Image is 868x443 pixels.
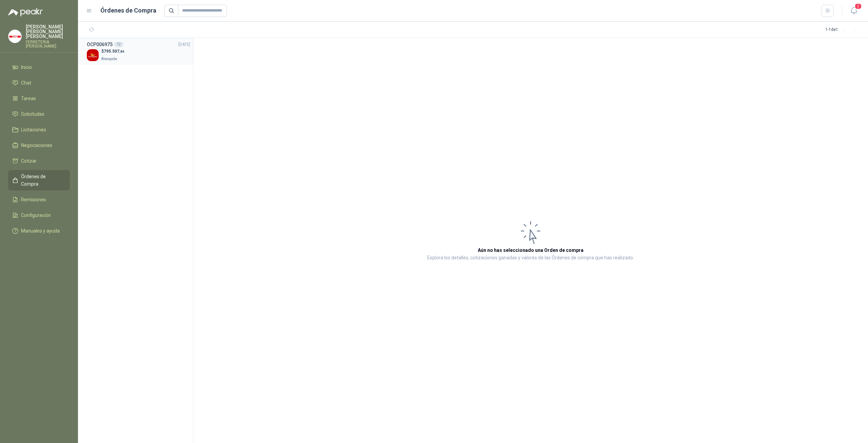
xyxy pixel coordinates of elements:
[825,24,860,35] div: 1 - 1 de 1
[21,126,46,133] span: Licitaciones
[8,123,70,136] a: Licitaciones
[478,246,584,254] h3: Aún no has seleccionado una Orden de compra
[21,95,36,102] span: Tareas
[8,139,70,152] a: Negociaciones
[848,5,860,17] button: 2
[101,48,124,55] p: $
[87,49,99,61] img: Company Logo
[101,57,117,61] span: Blanquita
[427,254,634,262] p: Explora los detalles, cotizaciones ganadas y valores de las Órdenes de compra que has realizado.
[21,110,44,118] span: Solicitudes
[8,193,70,206] a: Remisiones
[87,41,190,62] a: OCP00697512[DATE] Company Logo$795.507,86Blanquita
[854,3,862,10] span: 2
[8,154,70,167] a: Cotizar
[8,61,70,74] a: Inicio
[8,92,70,105] a: Tareas
[114,42,123,47] div: 12
[8,170,70,190] a: Órdenes de Compra
[119,50,124,53] span: ,86
[8,8,43,16] img: Logo peakr
[21,196,46,203] span: Remisiones
[26,40,70,48] p: FERRETERIA [PERSON_NAME]
[21,211,51,219] span: Configuración
[87,41,113,48] h3: OCP006975
[8,76,70,89] a: Chat
[104,49,124,54] span: 795.507
[8,209,70,222] a: Configuración
[21,79,31,87] span: Chat
[26,24,70,39] p: [PERSON_NAME] [PERSON_NAME] [PERSON_NAME]
[8,108,70,121] a: Solicitudes
[21,63,32,71] span: Inicio
[100,6,156,15] h1: Órdenes de Compra
[21,173,63,188] span: Órdenes de Compra
[178,41,190,48] span: [DATE]
[21,157,37,165] span: Cotizar
[21,227,60,235] span: Manuales y ayuda
[8,30,21,43] img: Company Logo
[21,142,52,149] span: Negociaciones
[8,224,70,237] a: Manuales y ayuda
